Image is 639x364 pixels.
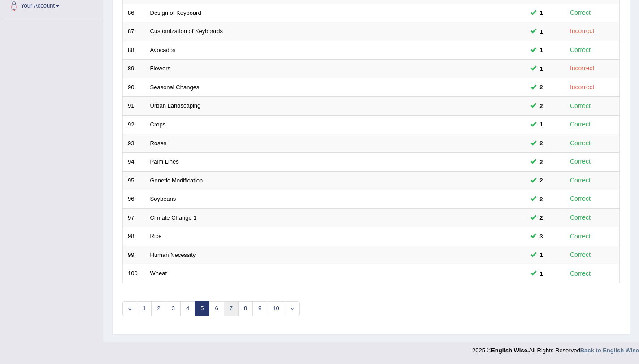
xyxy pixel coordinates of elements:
div: Incorrect [566,82,598,92]
div: Correct [566,194,595,204]
div: Correct [566,269,595,279]
div: Correct [566,212,595,223]
a: Customization of Keyboards [150,28,223,35]
td: 95 [123,171,145,190]
td: 100 [123,264,145,283]
a: « [122,301,137,316]
td: 97 [123,208,145,227]
td: 88 [123,41,145,60]
span: You can still take this question [536,139,547,148]
span: You can still take this question [536,45,547,55]
a: Design of Keyboard [150,9,201,16]
span: You can still take this question [536,213,547,222]
a: » [285,301,300,316]
td: 93 [123,134,145,153]
span: You can still take this question [536,250,547,260]
a: 2 [151,301,166,316]
span: You can still take this question [536,64,547,74]
a: 9 [252,301,267,316]
div: Correct [566,119,595,130]
div: Correct [566,8,595,18]
span: You can still take this question [536,8,547,17]
td: 96 [123,190,145,209]
span: You can still take this question [536,157,547,167]
span: You can still take this question [536,269,547,278]
td: 94 [123,153,145,172]
a: Climate Change 1 [150,214,197,221]
td: 92 [123,115,145,134]
a: Wheat [150,270,167,277]
a: Urban Landscaping [150,102,201,109]
div: Correct [566,45,595,55]
td: 98 [123,227,145,246]
a: Rice [150,233,162,239]
a: 1 [137,301,152,316]
div: Correct [566,156,595,167]
td: 99 [123,246,145,264]
a: 3 [166,301,181,316]
span: You can still take this question [536,101,547,111]
strong: English Wise. [491,347,529,354]
div: Incorrect [566,63,598,74]
span: You can still take this question [536,195,547,204]
a: Human Necessity [150,251,196,258]
a: Seasonal Changes [150,84,200,91]
a: 8 [238,301,253,316]
div: Correct [566,138,595,148]
span: You can still take this question [536,176,547,185]
td: 87 [123,22,145,41]
div: Correct [566,101,595,111]
a: Back to English Wise [580,347,639,354]
td: 91 [123,97,145,116]
a: Avocados [150,47,176,53]
div: Incorrect [566,26,598,36]
a: 10 [267,301,285,316]
span: You can still take this question [536,27,547,36]
div: Correct [566,231,595,242]
div: Correct [566,175,595,186]
span: You can still take this question [536,120,547,129]
span: You can still take this question [536,232,547,241]
a: 7 [224,301,239,316]
div: 2025 © All Rights Reserved [472,342,639,355]
div: Correct [566,250,595,260]
a: Flowers [150,65,171,72]
td: 89 [123,60,145,78]
a: 4 [180,301,195,316]
a: 5 [195,301,209,316]
a: Genetic Modification [150,177,203,184]
a: Crops [150,121,166,128]
a: 6 [209,301,224,316]
td: 90 [123,78,145,97]
span: You can still take this question [536,82,547,92]
a: Soybeans [150,195,176,202]
td: 86 [123,4,145,22]
a: Palm Lines [150,158,179,165]
a: Roses [150,140,167,147]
